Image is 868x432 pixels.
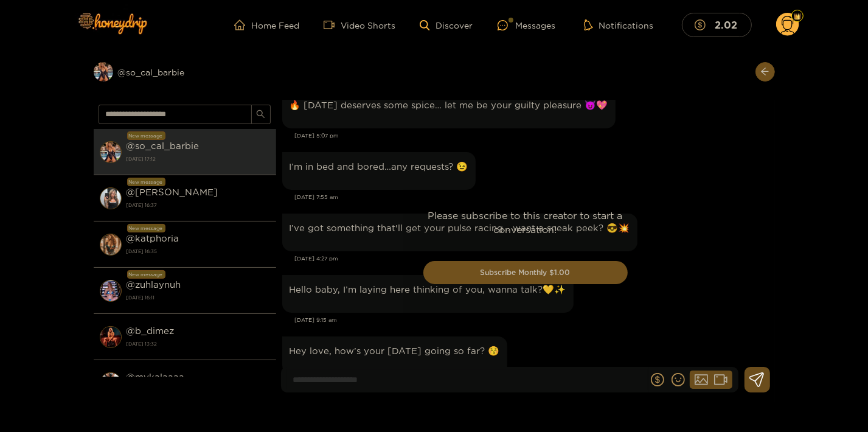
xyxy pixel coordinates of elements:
[713,18,739,31] mark: 2.02
[420,20,473,30] a: Discover
[127,326,175,336] strong: @ b_dimez
[100,141,122,163] img: conversation
[100,234,122,256] img: conversation
[100,326,122,348] img: conversation
[127,279,181,290] strong: @ zuhlaynuh
[498,18,556,32] div: Messages
[127,270,165,279] div: New message
[100,187,122,209] img: conversation
[127,187,218,197] strong: @ [PERSON_NAME]
[127,131,165,140] div: New message
[127,338,270,349] strong: [DATE] 13:32
[127,178,165,186] div: New message
[127,292,270,303] strong: [DATE] 16:11
[760,67,769,77] span: arrow-left
[127,153,270,164] strong: [DATE] 17:12
[682,13,752,37] button: 2.02
[100,280,122,302] img: conversation
[127,200,270,211] strong: [DATE] 16:37
[251,105,271,124] button: search
[127,224,165,232] div: New message
[423,261,628,284] button: Subscribe Monthly $1.00
[423,209,628,237] p: Please subscribe to this creator to start a conversation!
[755,62,775,82] button: arrow-left
[234,19,299,30] a: Home Feed
[127,246,270,257] strong: [DATE] 16:35
[695,19,712,30] span: dollar
[256,110,265,120] span: search
[127,141,200,151] strong: @ so_cal_barbie
[580,19,658,31] button: Notifications
[127,233,179,243] strong: @ katphoria
[324,19,341,30] span: video-camera
[324,19,395,30] a: Video Shorts
[94,62,276,82] div: @so_cal_barbie
[100,372,122,394] img: conversation
[127,372,185,382] strong: @ mykalaaaa
[234,19,251,30] span: home
[794,13,801,20] img: Fan Level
